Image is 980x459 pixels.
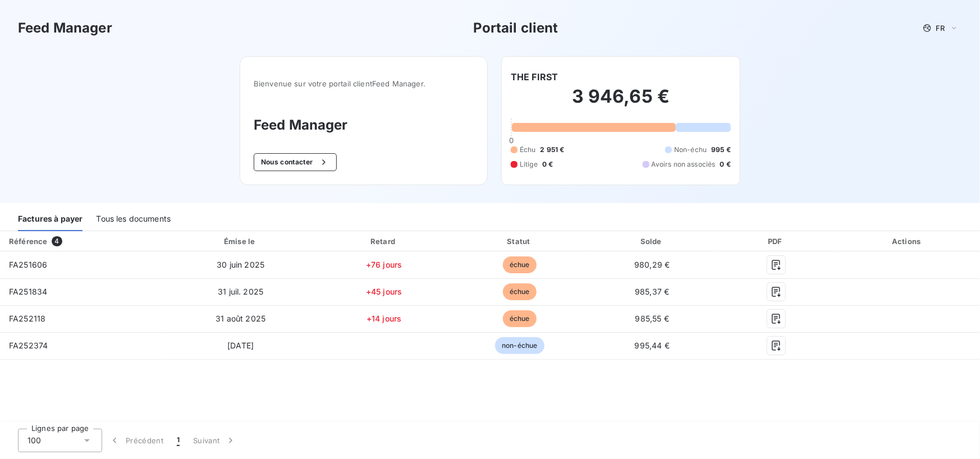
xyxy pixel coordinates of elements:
button: Précédent [102,429,170,452]
span: FA252118 [9,314,45,323]
span: 995 € [711,145,731,155]
button: 1 [170,429,186,452]
span: 0 € [720,159,731,169]
div: Solde [589,236,715,247]
h3: Feed Manager [254,115,474,135]
span: 1 [177,435,180,446]
span: 980,29 € [634,260,670,269]
div: Retard [318,236,451,247]
span: non-échue [495,337,544,354]
span: 100 [28,435,41,446]
span: 31 août 2025 [216,314,265,323]
div: Référence [9,237,47,246]
div: Actions [837,236,978,247]
span: FR [936,24,945,33]
span: +14 jours [367,314,401,323]
div: Émise le [168,236,313,247]
span: Non-échu [674,145,707,155]
span: 2 951 € [541,145,565,155]
span: échue [503,256,537,273]
span: Bienvenue sur votre portail client Feed Manager . [254,79,474,88]
span: FA251606 [9,260,47,269]
span: 0 € [542,159,553,169]
span: 4 [52,236,62,246]
div: Statut [455,236,584,247]
span: [DATE] [227,341,254,350]
span: 30 juin 2025 [217,260,264,269]
span: Avoirs non associés [652,159,716,169]
span: Échu [520,145,536,155]
div: Tous les documents [96,208,171,231]
span: Litige [520,159,538,169]
span: 985,37 € [635,287,669,296]
h6: THE FIRST [511,70,558,84]
button: Suivant [186,429,243,452]
div: Factures à payer [18,208,83,231]
button: Nous contacter [254,153,337,171]
span: FA251834 [9,287,47,296]
h2: 3 946,65 € [511,85,731,119]
div: PDF [720,236,832,247]
span: +76 jours [366,260,402,269]
span: échue [503,283,537,300]
span: +45 jours [366,287,402,296]
span: FA252374 [9,341,48,350]
h3: Portail client [473,18,558,38]
span: 985,55 € [635,314,669,323]
span: échue [503,310,537,327]
span: 0 [509,136,514,145]
span: 31 juil. 2025 [218,287,263,296]
h3: Feed Manager [18,18,112,38]
span: 995,44 € [635,341,670,350]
